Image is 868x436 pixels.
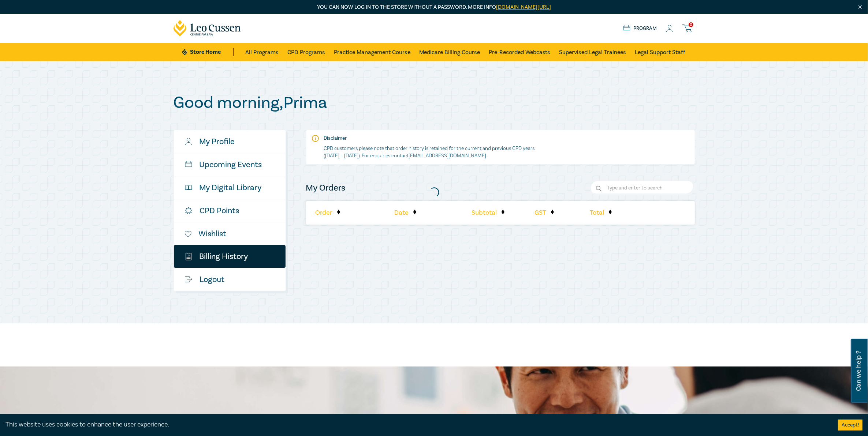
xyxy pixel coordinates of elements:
a: Practice Management Course [334,43,410,61]
span: 0 [689,22,693,27]
p: You can now log in to the store without a password. More info [174,3,695,11]
a: Legal Support Staff [635,43,686,61]
a: Store Home [182,48,233,56]
a: All Programs [245,43,279,61]
div: This website uses cookies to enhance the user experience. [5,420,827,429]
a: Medicare Billing Course [419,43,480,61]
a: Supervised Legal Trainees [559,43,626,61]
span: Can we help ? [855,343,862,399]
button: Accept cookies [838,420,863,431]
a: Program [623,25,657,33]
a: [DOMAIN_NAME][URL] [496,4,551,11]
img: Close [857,4,863,10]
a: CPD Programs [287,43,325,61]
a: Pre-Recorded Webcasts [489,43,551,61]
